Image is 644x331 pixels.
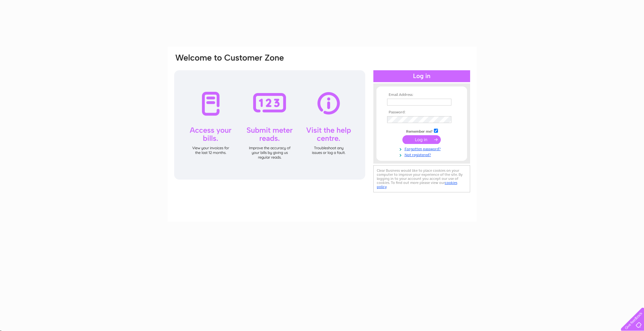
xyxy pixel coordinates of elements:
[402,135,441,144] input: Submit
[387,151,458,157] a: Not registered?
[377,180,457,189] a: cookies policy
[373,165,470,192] div: Clear Business would like to place cookies on your computer to improve your experience of the sit...
[387,146,458,151] a: Forgotten password?
[386,110,458,115] th: Password:
[386,128,458,134] td: Remember me?
[386,93,458,97] th: Email Address:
